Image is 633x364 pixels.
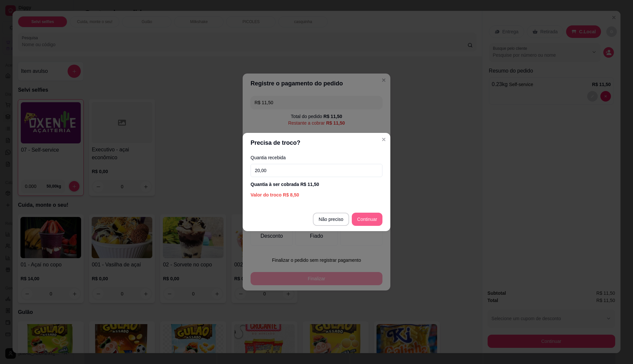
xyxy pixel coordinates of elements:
[378,134,389,145] button: Close
[313,213,349,226] button: Não preciso
[251,192,382,198] div: Valor do troco R$ 8,50
[251,155,382,160] label: Quantia recebida
[352,213,382,226] button: Continuar
[243,133,390,153] header: Precisa de troco?
[251,181,382,188] div: Quantia à ser cobrada R$ 11,50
